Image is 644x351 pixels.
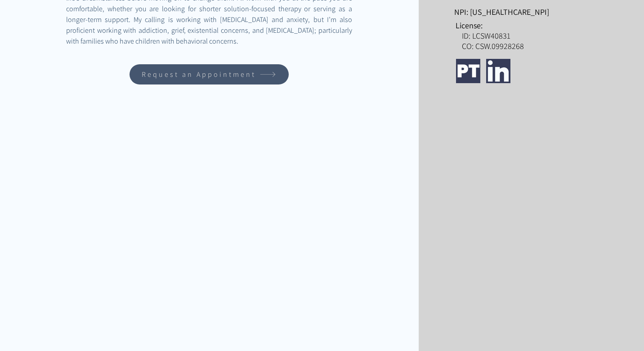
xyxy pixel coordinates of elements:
a: Request an Appointment [130,64,289,84]
img: Psychology Today Profile Link [456,59,480,83]
span: NPI: [US_HEALTHCARE_NPI] [454,7,549,17]
img: Facebook Link [517,59,541,83]
span: Request an Appointment [142,70,256,79]
img: LinkedIn Link [486,59,510,83]
span: License: [456,20,483,31]
p: ID: LCSW40831 CO: CSW.09928268 [462,31,607,51]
